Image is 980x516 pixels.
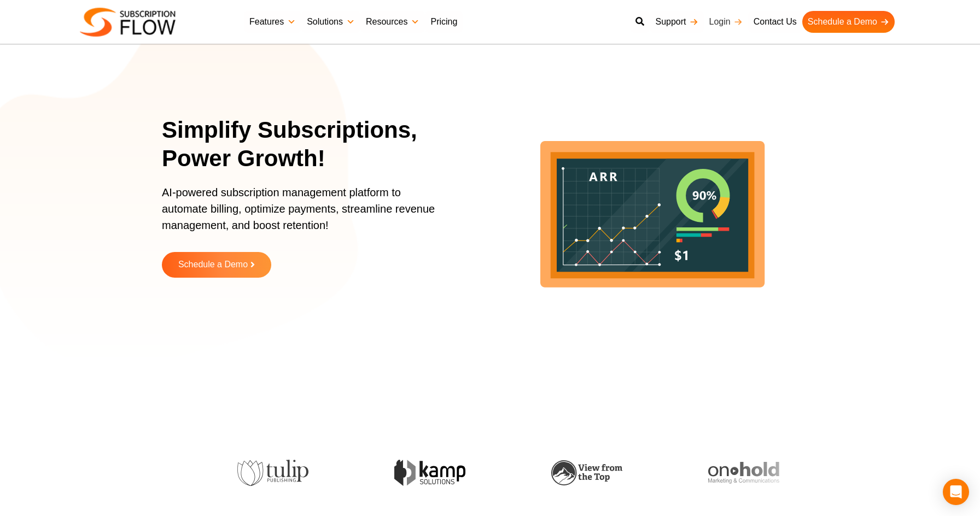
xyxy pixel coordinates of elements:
[802,11,895,33] a: Schedule a Demo
[943,479,969,505] div: Open Intercom Messenger
[708,462,779,484] img: onhold-marketing
[650,11,703,33] a: Support
[551,460,622,486] img: view-from-the-top
[244,11,301,33] a: Features
[360,11,425,33] a: Resources
[80,8,176,37] img: Subscriptionflow
[237,460,308,486] img: tulip-publishing
[748,11,802,33] a: Contact Us
[425,11,463,33] a: Pricing
[162,116,460,173] h1: Simplify Subscriptions, Power Growth!
[162,184,446,244] p: AI-powered subscription management platform to automate billing, optimize payments, streamline re...
[704,11,748,33] a: Login
[162,252,271,278] a: Schedule a Demo
[394,460,465,485] img: kamp-solution
[301,11,360,33] a: Solutions
[178,260,248,269] span: Schedule a Demo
